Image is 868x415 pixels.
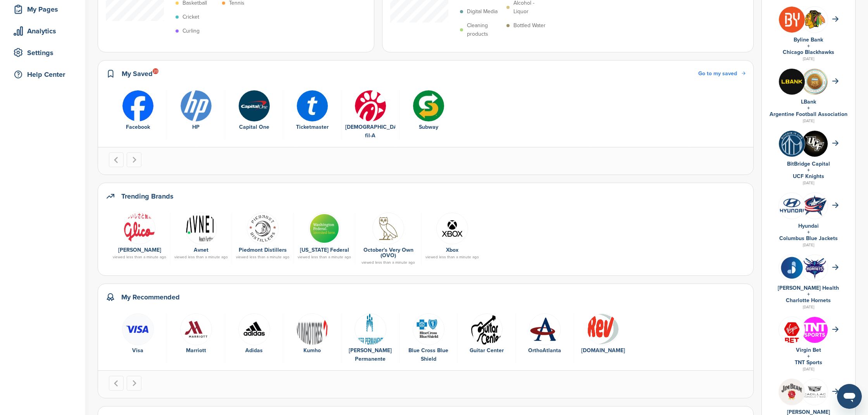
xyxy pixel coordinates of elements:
[238,313,270,345] img: Hwjxykur 400x400
[778,285,839,291] a: [PERSON_NAME] Health
[467,21,503,38] p: Cleaning products
[529,313,561,345] img: Data
[345,123,395,140] div: [DEMOGRAPHIC_DATA]-fil-A
[167,90,225,140] div: 2 of 6
[109,152,124,167] button: Go to last slide
[171,123,221,131] div: HP
[770,242,847,249] div: [DATE]
[174,213,228,244] a: Avnet logo 2017
[127,152,141,167] button: Next slide
[446,247,458,253] a: Xbox
[236,255,289,259] div: viewed less than a minute ago
[113,346,163,355] div: Visa
[247,213,279,244] img: 531027 439540542756035 1572132178 n
[113,90,163,132] a: Lsj99dbt 400x400 Facebook
[171,346,221,355] div: Marriott
[298,255,351,259] div: viewed less than a minute ago
[467,7,498,16] p: Digital Media
[283,313,341,364] div: 4 of 9
[183,13,199,21] p: Cricket
[225,90,283,140] div: 3 of 6
[12,46,77,60] div: Settings
[180,90,212,122] img: Hp
[471,313,503,345] img: Data
[345,346,395,363] div: [PERSON_NAME] Permanente
[403,346,453,363] div: Blue Cross Blue Shield
[462,346,511,355] div: Guitar Center
[802,379,828,405] img: Fcgoatp8 400x400
[345,313,395,364] a: Data [PERSON_NAME] Permanente
[807,229,810,235] a: +
[113,123,163,131] div: Facebook
[180,313,212,345] img: Jejbcle9 400x400
[770,55,847,62] div: [DATE]
[801,99,816,105] a: LBank
[462,313,511,355] a: Data Guitar Center
[779,379,805,405] img: Jyyddrmw 400x400
[171,90,221,132] a: Hp HP
[796,347,821,353] a: Virgin Bet
[298,213,351,244] a: 220px washington federal logo
[574,313,632,364] div: 9 of 9
[363,247,413,259] a: October's Very Own (OVO)
[779,235,838,242] a: Columbus Blue Jackets
[779,7,805,33] img: I0zoso7r 400x400
[229,313,279,355] a: Hwjxykur 400x400 Adidas
[109,376,124,391] button: Go to last slide
[121,191,174,202] h2: Trending Brands
[229,123,279,131] div: Capital One
[837,384,862,409] iframe: Button to launch messaging window
[770,366,847,373] div: [DATE]
[578,313,628,355] a: Rev [DOMAIN_NAME]
[779,255,805,281] img: Cap rx logo
[403,90,454,132] a: bzb7wj 400x400 Subway
[802,255,828,280] img: Open uri20141112 64162 gkv2an?1415811476
[787,161,830,167] a: BitBridge Capital
[779,131,805,157] img: Vytwwxfl 400x400
[8,66,77,83] a: Help Center
[341,313,400,364] div: 5 of 9
[236,213,289,244] a: 531027 439540542756035 1572132178 n
[458,313,516,364] div: 7 of 9
[770,180,847,187] div: [DATE]
[403,313,453,364] a: Data Blue Cross Blue Shield
[8,0,77,18] a: My Pages
[8,44,77,62] a: Settings
[807,291,810,297] a: +
[802,131,828,157] img: Tardm8ao 400x400
[194,247,208,253] a: Avnet
[403,123,454,131] div: Subway
[516,313,574,364] div: 8 of 9
[798,223,819,229] a: Hyundai
[287,90,337,132] a: Ypray5q9 400x400 Ticketmaster
[802,317,828,343] img: Qiv8dqs7 400x400
[124,213,155,244] img: 222px glico logo.svg
[122,313,154,345] img: Yzltm gk 400x400
[12,67,77,81] div: Help Center
[425,213,479,244] a: Group 239
[359,213,417,244] a: Ovo
[113,255,166,259] div: viewed less than a minute ago
[300,247,349,253] a: [US_STATE] Federal
[578,346,628,355] div: [DOMAIN_NAME]
[121,292,180,303] h2: My Recommended
[520,346,570,355] div: OrthoAtlanta
[341,90,400,140] div: 5 of 6
[118,247,161,253] a: [PERSON_NAME]
[296,90,328,122] img: Ypray5q9 400x400
[786,297,831,304] a: Charlotte Hornets
[287,313,337,355] a: Data Kumho
[8,22,77,40] a: Analytics
[229,346,279,355] div: Adidas
[802,69,828,95] img: Mekkrcj8 400x400
[355,90,386,122] img: Emlh0rv4 400x400
[113,213,166,244] a: 222px glico logo.svg
[287,346,337,355] div: Kumho
[225,313,283,364] div: 3 of 9
[587,313,619,345] img: Rev
[698,69,746,78] a: Go to my saved
[167,313,225,364] div: 2 of 9
[779,197,805,214] img: Screen shot 2016 08 15 at 1.23.01 pm
[779,69,805,95] img: ag0puoq 400x400
[238,90,270,122] img: I6ffwyrd 400x400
